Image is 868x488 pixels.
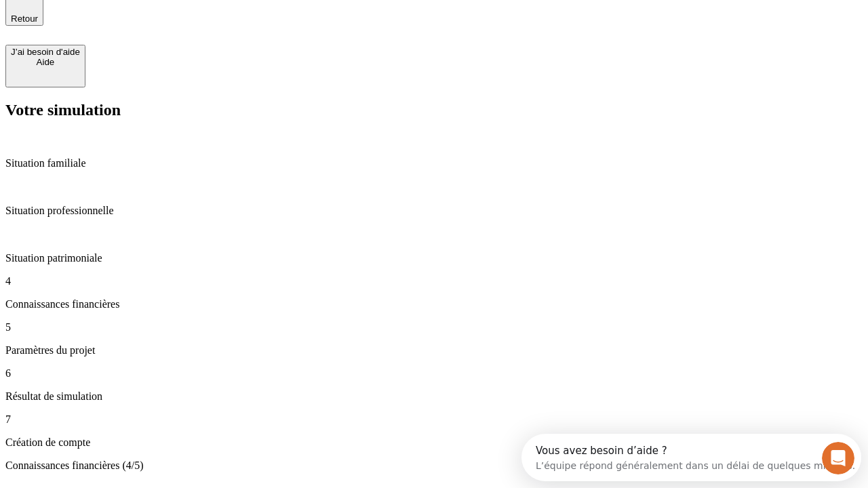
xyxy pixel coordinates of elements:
p: Connaissances financières (4/5) [5,460,863,472]
p: 4 [5,275,863,287]
p: Situation professionnelle [5,205,863,217]
p: Création de compte [5,436,863,449]
div: Aide [11,57,80,67]
span: Retour [11,14,38,24]
p: Connaissances financières [5,298,863,310]
h2: Votre simulation [5,101,863,119]
p: 5 [5,321,863,333]
div: J’ai besoin d'aide [11,47,80,57]
button: J’ai besoin d'aideAide [5,45,85,87]
p: Paramètres du projet [5,344,863,357]
p: 6 [5,367,863,380]
div: Ouvrir le Messenger Intercom [5,5,374,43]
iframe: Intercom live chat [822,442,854,474]
p: 7 [5,413,863,426]
div: L’équipe répond généralement dans un délai de quelques minutes. [14,22,334,37]
p: Situation familiale [5,157,863,169]
div: Vous avez besoin d’aide ? [14,12,334,22]
iframe: Intercom live chat discovery launcher [521,434,861,481]
p: Résultat de simulation [5,390,863,403]
p: Situation patrimoniale [5,252,863,264]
